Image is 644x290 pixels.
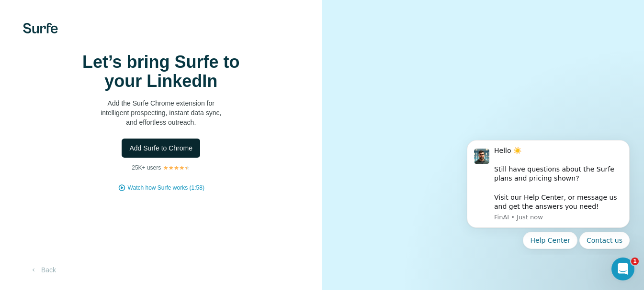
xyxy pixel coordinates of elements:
img: Rating Stars [163,165,190,171]
p: Add the Surfe Chrome extension for intelligent prospecting, instant data sync, and effortless out... [65,98,257,127]
span: 1 [631,258,639,265]
button: Watch how Surfe works (1:58) [128,183,204,192]
button: Add Surfe to Chrome [122,139,200,158]
p: 25K+ users [132,163,161,172]
iframe: Intercom notifications message [452,133,644,255]
img: Surfe's logo [23,23,58,33]
iframe: Intercom live chat [611,258,634,280]
button: Back [23,261,63,279]
h1: Let’s bring Surfe to your LinkedIn [65,53,257,91]
span: Add Surfe to Chrome [129,143,192,153]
